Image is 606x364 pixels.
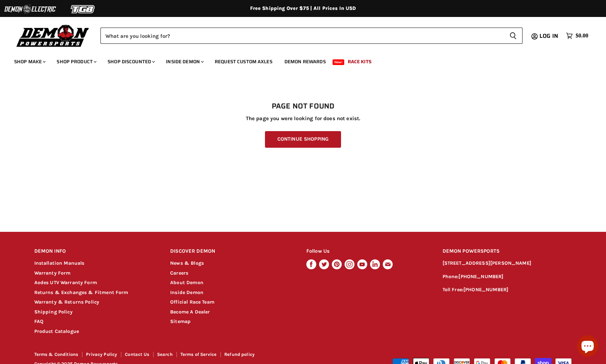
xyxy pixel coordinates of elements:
[279,54,331,69] a: Demon Rewards
[34,328,79,334] a: Product Catalogue
[51,54,101,69] a: Shop Product
[100,28,523,44] form: Product
[443,243,572,260] h2: DEMON POWERSPORTS
[342,54,377,69] a: Race Kits
[34,116,572,122] p: The page you were looking for does not exist.
[170,318,191,324] a: Sitemap
[224,352,255,357] a: Refund policy
[443,273,572,281] p: Phone:
[34,299,99,305] a: Warranty & Returns Policy
[562,31,592,41] a: $0.00
[57,2,110,16] img: TGB Logo 2
[4,2,57,16] img: Demon Electric Logo 2
[161,54,208,69] a: Inside Demon
[180,352,217,357] a: Terms of Service
[170,289,203,295] a: Inside Demon
[34,318,44,324] a: FAQ
[34,309,73,315] a: Shipping Policy
[265,131,341,148] a: Continue Shopping
[34,270,71,276] a: Warranty Form
[20,5,586,12] div: Free Shipping Over $75 | All Prices In USD
[34,352,304,359] nav: Footer
[9,52,587,69] ul: Main menu
[86,352,117,357] a: Privacy Policy
[504,28,523,44] button: Search
[576,33,588,39] span: $0.00
[34,289,128,295] a: Returns & Exchanges & Fitment Form
[102,54,159,69] a: Shop Discounted
[170,299,214,305] a: Official Race Team
[539,31,558,40] span: Log in
[125,352,149,357] a: Contact Us
[170,260,204,266] a: News & Blogs
[463,287,508,293] a: [PHONE_NUMBER]
[443,259,572,268] p: [STREET_ADDRESS][PERSON_NAME]
[100,28,504,44] input: Search
[170,270,188,276] a: Careers
[575,335,600,358] inbox-online-store-chat: Shopify online store chat
[306,243,429,260] h2: Follow Us
[34,260,85,266] a: Installation Manuals
[170,280,203,286] a: About Demon
[9,54,50,69] a: Shop Make
[333,59,345,65] span: New!
[170,309,210,315] a: Become A Dealer
[458,274,503,280] a: [PHONE_NUMBER]
[34,280,97,286] a: Aodes UTV Warranty Form
[209,54,278,69] a: Request Custom Axles
[14,23,92,48] img: Demon Powersports
[34,243,157,260] h2: DEMON INFO
[157,352,173,357] a: Search
[34,102,572,111] h1: Page not found
[536,33,562,39] a: Log in
[170,243,293,260] h2: DISCOVER DEMON
[443,286,572,294] p: Toll Free:
[34,352,79,357] a: Terms & Conditions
